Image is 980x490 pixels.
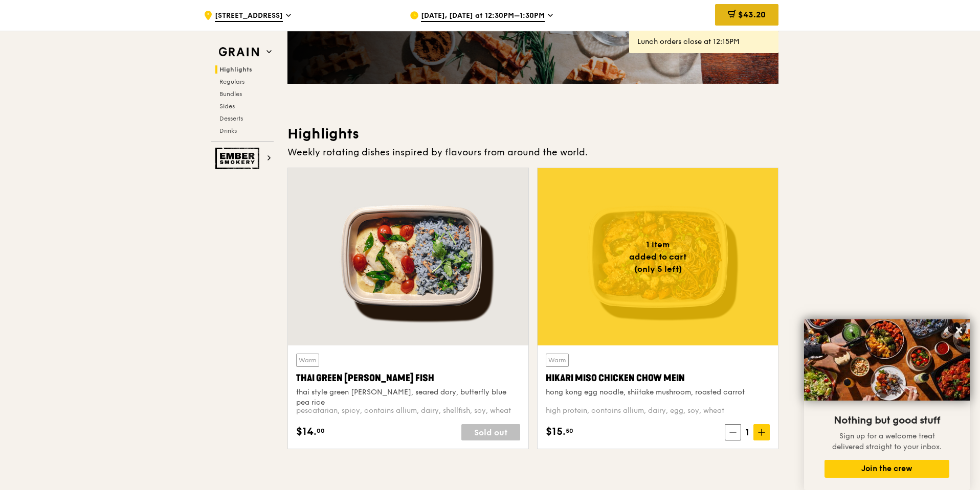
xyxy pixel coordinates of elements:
span: $14. [296,424,317,439]
button: Join the crew [825,460,949,478]
div: Weekly rotating dishes inspired by flavours from around the world. [287,145,778,159]
div: Warm [296,354,319,367]
div: pescatarian, spicy, contains allium, dairy, shellfish, soy, wheat [296,406,520,416]
span: Bundles [219,90,242,98]
span: Desserts [219,115,243,122]
span: $43.20 [738,10,766,19]
span: Drinks [219,127,237,134]
span: Regulars [219,78,244,85]
span: Highlights [219,66,252,73]
span: Sides [219,103,235,110]
div: high protein, contains allium, dairy, egg, soy, wheat [546,406,770,416]
button: Close [951,322,967,338]
span: [STREET_ADDRESS] [215,11,283,22]
div: Hikari Miso Chicken Chow Mein [546,371,770,385]
span: $15. [546,424,566,439]
span: 00 [317,427,325,435]
img: Ember Smokery web logo [215,148,262,169]
span: 1 [741,425,753,439]
span: [DATE], [DATE] at 12:30PM–1:30PM [421,11,545,22]
div: Thai Green [PERSON_NAME] Fish [296,371,520,385]
div: Warm [546,354,569,367]
div: thai style green [PERSON_NAME], seared dory, butterfly blue pea rice [296,387,520,408]
div: hong kong egg noodle, shiitake mushroom, roasted carrot [546,387,770,398]
div: Lunch orders close at 12:15PM [637,37,770,47]
span: Nothing but good stuff [834,414,940,427]
span: Sign up for a welcome treat delivered straight to your inbox. [832,432,942,451]
img: Grain web logo [215,43,262,61]
div: Sold out [461,424,520,440]
h3: Highlights [287,125,778,143]
img: DSC07876-Edit02-Large.jpeg [804,319,970,401]
span: 50 [566,427,573,435]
